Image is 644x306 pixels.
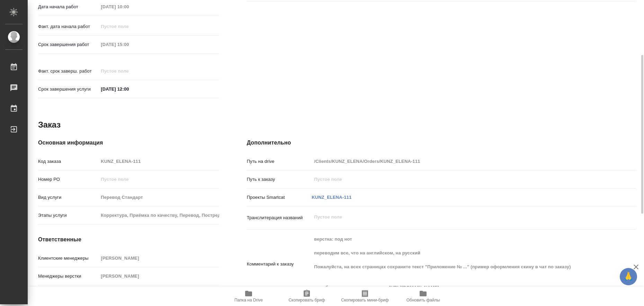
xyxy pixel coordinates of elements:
p: Проекты Smartcat [247,194,312,201]
p: Номер РО [38,176,98,183]
h4: Основная информация [38,139,219,147]
input: Пустое поле [98,253,219,263]
button: 🙏 [620,268,637,285]
input: Пустое поле [98,21,159,31]
input: Пустое поле [312,174,604,184]
button: Скопировать мини-бриф [336,287,394,306]
p: Комментарий к заказу [247,261,312,268]
p: Дата начала работ [38,3,98,10]
span: Скопировать мини-бриф [341,298,388,303]
input: Пустое поле [98,2,159,12]
h2: Заказ [38,119,61,130]
p: Этапы услуги [38,212,98,219]
h4: Ответственные [38,235,219,244]
input: Пустое поле [98,39,159,49]
input: Пустое поле [98,174,219,184]
span: Папка на Drive [234,298,263,303]
p: Менеджеры верстки [38,273,98,280]
span: 🙏 [623,269,634,284]
input: Пустое поле [98,210,219,220]
input: Пустое поле [98,156,219,166]
p: Факт. дата начала работ [38,23,98,30]
textarea: верстка: под нот переводим все, что на английском, на русский Пожалуйста, на всех страницах сохра... [312,233,604,294]
input: Пустое поле [312,156,604,166]
input: Пустое поле [98,271,219,281]
input: Пустое поле [98,66,159,76]
span: Обновить файлы [406,298,440,303]
p: Срок завершения работ [38,41,98,48]
p: Клиентские менеджеры [38,255,98,262]
p: Факт. срок заверш. работ [38,68,98,75]
p: Код заказа [38,158,98,165]
p: Путь к заказу [247,176,312,183]
p: Вид услуги [38,194,98,201]
p: Транслитерация названий [247,214,312,221]
p: Путь на drive [247,158,312,165]
button: Обновить файлы [394,287,452,306]
input: ✎ Введи что-нибудь [98,84,159,94]
span: Скопировать бриф [288,298,325,303]
button: Папка на Drive [220,287,278,306]
button: Скопировать бриф [278,287,336,306]
p: Срок завершения услуги [38,86,98,93]
h4: Дополнительно [247,139,636,147]
a: KUNZ_ELENA-111 [312,195,351,200]
input: Пустое поле [98,192,219,202]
